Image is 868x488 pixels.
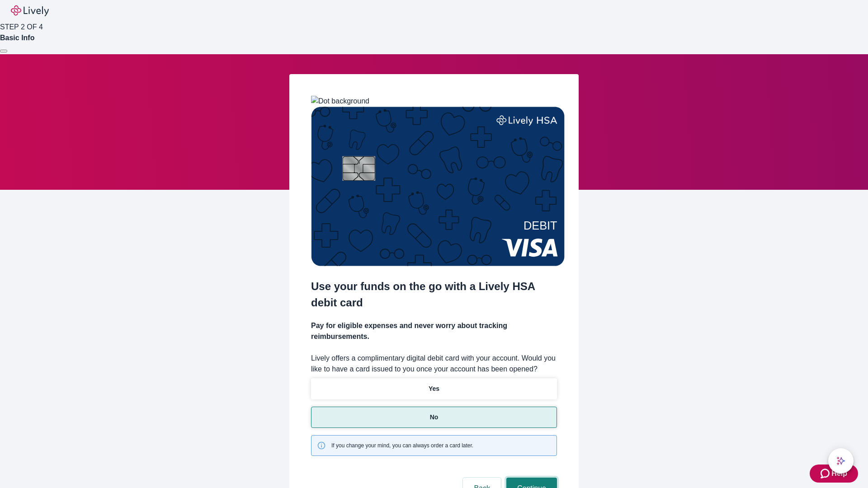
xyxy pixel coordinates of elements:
[311,320,557,342] h4: Pay for eligible expenses and never worry about tracking reimbursements.
[810,465,858,483] button: Zendesk support iconHelp
[311,378,557,399] button: Yes
[821,468,831,479] svg: Zendesk support icon
[836,456,845,465] svg: Lively AI Assistant
[311,107,565,266] img: Debit card
[311,353,557,375] label: Lively offers a complimentary digital debit card with your account. Would you like to have a card...
[430,413,439,422] p: No
[828,448,854,474] button: chat
[331,441,473,450] span: If you change your mind, you can always order a card later.
[831,468,847,479] span: Help
[311,96,369,107] img: Dot background
[311,407,557,428] button: No
[429,384,439,394] p: Yes
[311,278,557,311] h2: Use your funds on the go with a Lively HSA debit card
[11,5,49,16] img: Lively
